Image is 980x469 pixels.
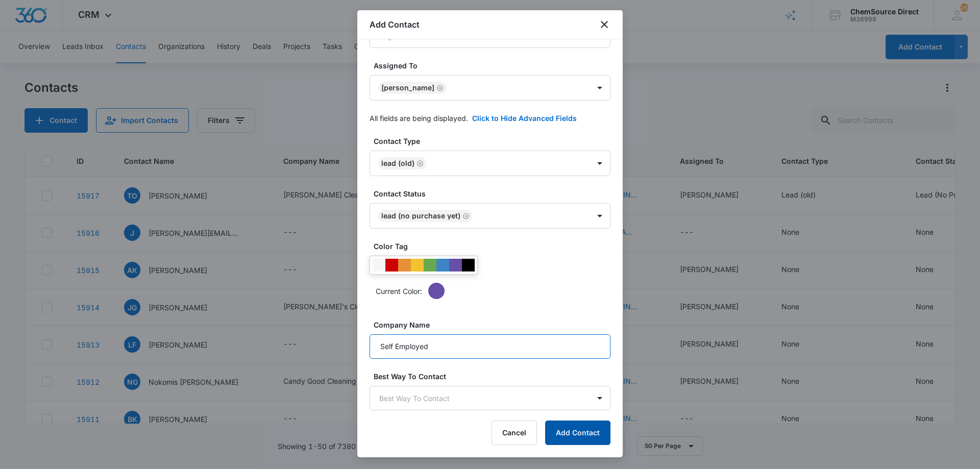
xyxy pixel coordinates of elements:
[414,160,424,167] div: Remove Lead (old)
[424,259,436,271] div: #6aa84f
[411,259,424,271] div: #f1c232
[472,113,577,124] button: Click to Hide Advanced Fields
[381,84,434,91] div: [PERSON_NAME]
[374,136,615,146] label: Contact Type
[374,319,615,330] label: Company Name
[370,113,468,124] p: All fields are being displayed.
[374,60,615,71] label: Assigned To
[374,371,615,382] label: Best Way To Contact
[376,286,422,297] p: Current Color:
[545,421,610,445] button: Add Contact
[398,259,411,271] div: #e69138
[370,334,610,359] input: Company Name
[374,188,615,199] label: Contact Status
[598,18,610,31] button: close
[492,421,537,445] button: Cancel
[434,84,444,91] div: Remove Chris Lozzi
[381,160,414,167] div: Lead (old)
[462,259,475,271] div: #000000
[374,241,615,252] label: Color Tag
[373,259,385,271] div: #F6F6F6
[381,212,460,219] div: Lead (No Purchase Yet)
[385,259,398,271] div: #CC0000
[370,18,420,31] h1: Add Contact
[460,212,470,219] div: Remove Lead (No Purchase Yet)
[449,259,462,271] div: #674ea7
[436,259,449,271] div: #3d85c6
